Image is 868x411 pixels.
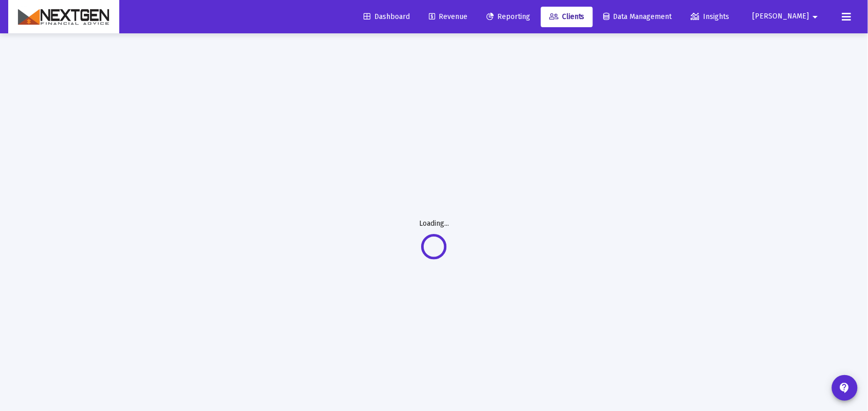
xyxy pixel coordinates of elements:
[486,12,530,21] span: Reporting
[839,382,851,394] mat-icon: contact_support
[683,7,738,27] a: Insights
[421,7,476,27] a: Revenue
[16,7,112,27] img: Dashboard
[549,12,585,21] span: Clients
[541,7,593,27] a: Clients
[355,7,418,27] a: Dashboard
[429,12,467,21] span: Revenue
[753,12,809,21] span: [PERSON_NAME]
[691,12,730,21] span: Insights
[595,7,680,27] a: Data Management
[809,7,822,27] mat-icon: arrow_drop_down
[604,12,672,21] span: Data Management
[478,7,538,27] a: Reporting
[740,6,834,27] button: [PERSON_NAME]
[364,12,410,21] span: Dashboard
